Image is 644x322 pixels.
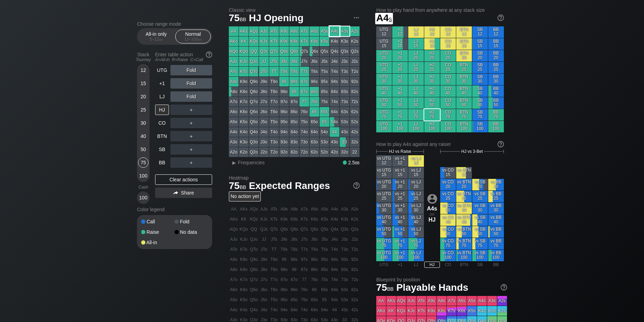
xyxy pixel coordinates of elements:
[259,57,269,66] div: JJ
[279,87,289,97] div: 98o
[330,117,339,127] div: 54s
[309,57,319,66] div: J6s
[456,38,472,50] div: BTN 15
[309,147,319,157] div: 62o
[289,137,299,147] div: 83o
[472,74,488,85] div: SB 30
[279,117,289,127] div: 95o
[155,49,212,65] div: Enter table action
[309,117,319,127] div: 65o
[340,147,349,157] div: 32o
[376,121,392,132] div: UTG 100
[440,38,456,50] div: CO 15
[376,141,504,147] div: How to play A4s against any raiser
[229,127,239,137] div: A4o
[239,57,249,66] div: KJo
[299,47,309,56] div: Q7s
[488,38,504,50] div: BB 15
[170,131,212,141] div: ＋
[170,118,212,128] div: ＋
[138,78,148,89] div: 15
[269,47,279,56] div: QTs
[279,57,289,66] div: J9s
[299,77,309,86] div: 97s
[269,97,279,107] div: T7o
[424,26,440,38] div: HJ 12
[229,67,239,76] div: ATo
[440,74,456,85] div: CO 30
[198,37,202,42] span: bb
[350,67,360,76] div: T2s
[408,38,424,50] div: LJ 15
[330,67,339,76] div: T4s
[299,137,309,147] div: 73o
[389,15,392,23] span: s
[350,97,360,107] div: 72s
[472,109,488,121] div: SB 75
[289,147,299,157] div: 82o
[376,38,392,50] div: UTG 15
[408,121,424,132] div: LJ 100
[279,77,289,86] div: 99
[472,26,488,38] div: SB 12
[340,137,349,147] div: 33
[320,147,329,157] div: 52o
[376,85,392,97] div: UTG 40
[239,87,249,97] div: K8o
[408,62,424,73] div: LJ 25
[440,109,456,121] div: CO 75
[461,149,483,154] span: HJ vs 3-Bet
[259,36,269,46] div: KJs
[229,97,239,107] div: A7o
[279,26,289,36] div: A9s
[389,149,411,154] span: HJ vs Raise
[320,36,329,46] div: K5s
[259,117,269,127] div: J5o
[340,107,349,117] div: 63s
[330,77,339,86] div: 94s
[440,50,456,61] div: CO 20
[472,62,488,73] div: SB 25
[424,85,440,97] div: HJ 40
[138,65,148,75] div: 12
[340,97,349,107] div: 73s
[376,155,392,167] div: vs UTG 12
[259,67,269,76] div: JTo
[330,57,339,66] div: J4s
[259,26,269,36] div: AJs
[134,49,152,65] div: Stack
[472,38,488,50] div: SB 15
[279,147,289,157] div: 92o
[472,121,488,132] div: SB 100
[239,26,249,36] div: AKs
[259,137,269,147] div: J3o
[289,87,299,97] div: 88
[249,97,259,107] div: Q7o
[299,26,309,36] div: A7s
[456,74,472,85] div: BTN 30
[456,85,472,97] div: BTN 40
[427,194,437,204] img: icon-avatar.b40e07d9.svg
[309,87,319,97] div: 86s
[330,87,339,97] div: 84s
[350,26,360,36] div: A2s
[170,144,212,155] div: ＋
[497,14,505,22] img: help.32db89a4.svg
[175,219,208,224] div: Fold
[320,77,329,86] div: 95s
[330,127,339,137] div: 44
[289,77,299,86] div: 98s
[173,191,178,195] img: share.864f2f62.svg
[350,127,360,137] div: 42s
[249,36,259,46] div: KQs
[269,107,279,117] div: T6o
[320,87,329,97] div: 85s
[229,107,239,117] div: A6o
[279,127,289,137] div: 94o
[353,14,360,22] img: ellipsis.fd386fe8.svg
[350,147,360,157] div: 22
[456,26,472,38] div: BTN 12
[229,147,239,157] div: A2o
[350,77,360,86] div: 92s
[239,97,249,107] div: K7o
